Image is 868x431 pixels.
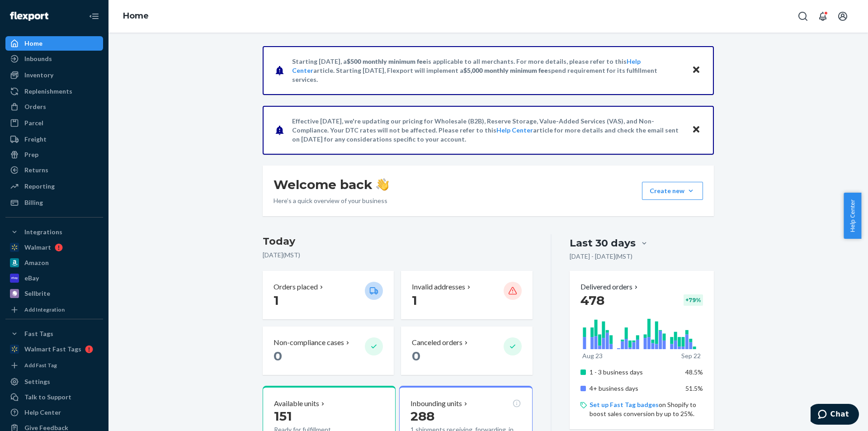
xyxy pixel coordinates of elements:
div: Walmart [24,243,51,252]
span: 51.5% [685,384,703,392]
a: Add Fast Tag [5,360,103,371]
a: Prep [5,147,103,162]
a: Parcel [5,116,103,130]
div: Billing [24,198,43,207]
div: Fast Tags [24,329,53,338]
div: Add Integration [24,306,65,313]
span: 0 [274,348,282,364]
span: 478 [580,293,604,308]
span: 0 [412,348,420,364]
a: Freight [5,132,103,147]
a: Inventory [5,68,103,82]
span: 48.5% [685,368,703,376]
a: Settings [5,374,103,389]
button: Fast Tags [5,327,103,341]
span: 1 [274,293,279,308]
span: 288 [410,408,434,424]
div: Settings [24,377,50,386]
span: 1 [412,293,417,308]
img: Flexport logo [10,12,48,21]
a: Set up Fast Tag badges [590,401,659,408]
div: Talk to Support [24,393,71,402]
div: Amazon [24,258,49,267]
div: Replenishments [24,87,72,96]
a: Home [123,11,149,21]
button: Open account menu [834,7,852,25]
button: Open notifications [814,7,832,25]
h1: Welcome back [274,176,389,193]
a: eBay [5,271,103,285]
div: Inbounds [24,54,52,63]
a: Walmart [5,240,103,255]
a: Inbounds [5,52,103,66]
div: Integrations [24,227,62,237]
button: Create new [642,182,703,200]
span: 151 [274,408,292,424]
div: Add Fast Tag [24,361,57,369]
div: Walmart Fast Tags [24,345,81,354]
p: 4+ business days [590,384,679,393]
div: Sellbrite [24,289,50,298]
div: Help Center [24,408,61,417]
p: Orders placed [274,282,318,292]
div: Inventory [24,71,53,80]
p: [DATE] ( MST ) [263,251,533,260]
a: Orders [5,99,103,114]
button: Close Navigation [85,7,103,25]
p: Starting [DATE], a is applicable to all merchants. For more details, please refer to this article... [292,57,683,84]
a: Sellbrite [5,286,103,301]
div: Prep [24,150,38,159]
div: Reporting [24,182,55,191]
button: Delivered orders [580,282,640,292]
p: Aug 23 [582,351,603,360]
p: Available units [274,398,319,409]
button: Invalid addresses 1 [401,271,532,319]
a: Home [5,36,103,51]
a: Reporting [5,179,103,194]
p: Inbounding units [410,398,462,409]
span: $5,000 monthly minimum fee [463,66,548,74]
button: Close [690,64,702,77]
button: Orders placed 1 [263,271,394,319]
p: Canceled orders [412,337,462,348]
p: on Shopify to boost sales conversion by up to 25%. [590,400,703,418]
p: Sep 22 [681,351,701,360]
div: Freight [24,135,47,144]
h3: Today [263,234,533,249]
p: 1 - 3 business days [590,368,679,377]
a: Add Integration [5,304,103,315]
p: Invalid addresses [412,282,465,292]
a: Returns [5,163,103,177]
button: Canceled orders 0 [401,327,532,375]
img: hand-wave emoji [376,178,389,191]
button: Help Center [844,193,861,239]
p: [DATE] - [DATE] ( MST ) [570,252,632,261]
a: Billing [5,195,103,210]
p: Here’s a quick overview of your business [274,196,389,205]
div: Orders [24,102,46,111]
span: $500 monthly minimum fee [347,57,426,65]
a: Help Center [496,126,533,134]
a: Help Center [5,405,103,420]
div: eBay [24,274,39,283]
button: Open Search Box [794,7,812,25]
button: Talk to Support [5,390,103,404]
button: Integrations [5,225,103,239]
p: Non-compliance cases [274,337,344,348]
p: Effective [DATE], we're updating our pricing for Wholesale (B2B), Reserve Storage, Value-Added Se... [292,117,683,144]
a: Amazon [5,256,103,270]
div: Returns [24,166,48,175]
div: + 79 % [684,294,703,306]
ol: breadcrumbs [116,3,156,29]
div: Last 30 days [570,236,636,250]
div: Home [24,39,42,48]
button: Close [690,123,702,137]
div: Parcel [24,118,43,128]
a: Replenishments [5,84,103,99]
iframe: Opens a widget where you can chat to one of our agents [811,404,859,426]
a: Walmart Fast Tags [5,342,103,356]
button: Non-compliance cases 0 [263,327,394,375]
